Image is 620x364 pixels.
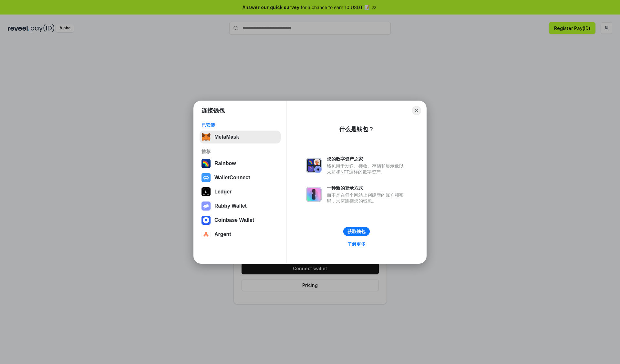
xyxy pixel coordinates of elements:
[214,134,239,140] div: MetaMask
[412,106,421,115] button: Close
[200,157,281,170] button: Rainbow
[200,214,281,227] button: Coinbase Wallet
[200,228,281,241] button: Argent
[200,131,281,143] button: MetaMask
[201,107,225,114] h1: 连接钱包
[201,230,211,239] img: svg+xml,%3Csvg%20width%3D%2228%22%20height%3D%2228%22%20viewBox%3D%220%200%2028%2028%22%20fill%3D...
[201,122,279,128] div: 已安装
[201,149,279,154] div: 推荐
[214,161,236,166] div: Rainbow
[214,189,232,195] div: Ledger
[327,192,407,204] div: 而不是在每个网站上创建新的账户和密码，只需连接您的钱包。
[306,187,322,202] img: svg+xml,%3Csvg%20xmlns%3D%22http%3A%2F%2Fwww.w3.org%2F2000%2Fsvg%22%20fill%3D%22none%22%20viewBox...
[306,158,322,173] img: svg+xml,%3Csvg%20xmlns%3D%22http%3A%2F%2Fwww.w3.org%2F2000%2Fsvg%22%20fill%3D%22none%22%20viewBox...
[201,202,211,211] img: svg+xml,%3Csvg%20xmlns%3D%22http%3A%2F%2Fwww.w3.org%2F2000%2Fsvg%22%20fill%3D%22none%22%20viewBox...
[201,159,211,168] img: svg+xml,%3Csvg%20width%3D%22120%22%20height%3D%22120%22%20viewBox%3D%220%200%20120%20120%22%20fil...
[339,125,374,133] div: 什么是钱包？
[200,200,281,212] button: Rabby Wallet
[201,133,211,142] img: svg+xml,%3Csvg%20fill%3D%22none%22%20height%3D%2233%22%20viewBox%3D%220%200%2035%2033%22%20width%...
[201,187,211,196] img: svg+xml,%3Csvg%20xmlns%3D%22http%3A%2F%2Fwww.w3.org%2F2000%2Fsvg%22%20width%3D%2228%22%20height%3...
[327,156,407,162] div: 您的数字资产之家
[327,163,407,175] div: 钱包用于发送、接收、存储和显示像以太坊和NFT这样的数字资产。
[344,240,369,248] a: 了解更多
[214,203,247,209] div: Rabby Wallet
[347,229,366,234] div: 获取钱包
[343,227,370,236] button: 获取钱包
[201,173,211,182] img: svg+xml,%3Csvg%20width%3D%2228%22%20height%3D%2228%22%20viewBox%3D%220%200%2028%2028%22%20fill%3D...
[327,185,407,191] div: 一种新的登录方式
[347,241,366,247] div: 了解更多
[214,231,231,237] div: Argent
[200,171,281,184] button: WalletConnect
[201,216,211,225] img: svg+xml,%3Csvg%20width%3D%2228%22%20height%3D%2228%22%20viewBox%3D%220%200%2028%2028%22%20fill%3D...
[214,217,254,223] div: Coinbase Wallet
[214,175,250,181] div: WalletConnect
[200,185,281,198] button: Ledger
